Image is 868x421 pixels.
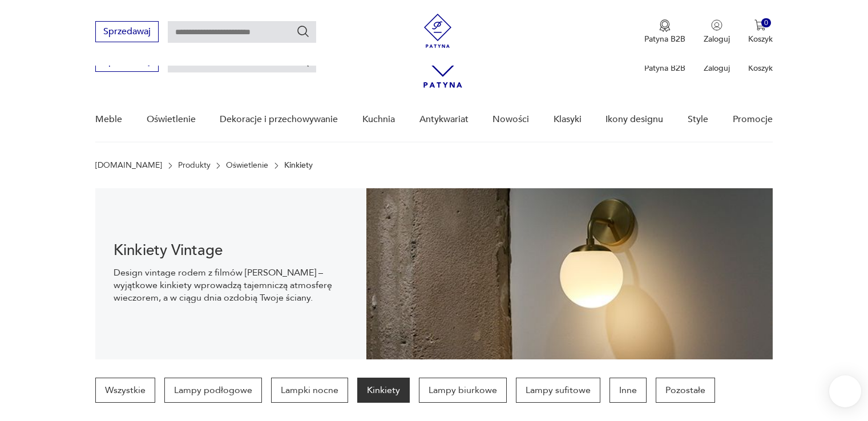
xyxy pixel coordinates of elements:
[656,378,715,403] a: Pozostałe
[147,98,196,141] a: Oświetlenie
[178,161,211,170] a: Produkty
[95,21,159,42] button: Sprzedawaj
[554,98,582,141] a: Klasyki
[761,18,771,28] div: 0
[95,98,122,141] a: Meble
[492,98,529,141] a: Nowości
[357,378,410,403] a: Kinkiety
[829,375,861,407] iframe: Smartsupp widget button
[644,34,685,44] p: Patyna B2B
[366,188,773,359] img: Kinkiety vintage
[114,244,348,257] h1: Kinkiety Vintage
[220,98,338,141] a: Dekoracje i przechowywanie
[421,14,455,48] img: Patyna - sklep z meblami i dekoracjami vintage
[95,58,159,66] a: Sprzedawaj
[609,378,647,403] a: Inne
[95,29,159,37] a: Sprzedawaj
[644,63,685,74] p: Patyna B2B
[226,161,268,170] a: Oświetlenie
[284,161,313,170] p: Kinkiety
[704,19,730,44] button: Zaloguj
[362,98,395,141] a: Kuchnia
[711,19,722,31] img: Ikonka użytkownika
[419,378,507,403] a: Lampy biurkowe
[704,63,730,74] p: Zaloguj
[748,34,773,44] p: Koszyk
[95,378,155,403] a: Wszystkie
[688,98,708,141] a: Style
[644,19,685,44] button: Patyna B2B
[271,378,348,403] a: Lampki nocne
[95,161,162,170] a: [DOMAIN_NAME]
[164,378,262,403] a: Lampy podłogowe
[516,378,600,403] a: Lampy sufitowe
[754,19,766,31] img: Ikona koszyka
[296,25,310,38] button: Szukaj
[704,34,730,44] p: Zaloguj
[659,19,671,32] img: Ikona medalu
[748,19,773,44] button: 0Koszyk
[419,98,469,141] a: Antykwariat
[605,98,663,141] a: Ikony designu
[733,98,773,141] a: Promocje
[644,19,685,44] a: Ikona medaluPatyna B2B
[748,63,773,74] p: Koszyk
[114,266,348,304] p: Design vintage rodem z filmów [PERSON_NAME] – wyjątkowe kinkiety wprowadzą tajemniczą atmosferę w...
